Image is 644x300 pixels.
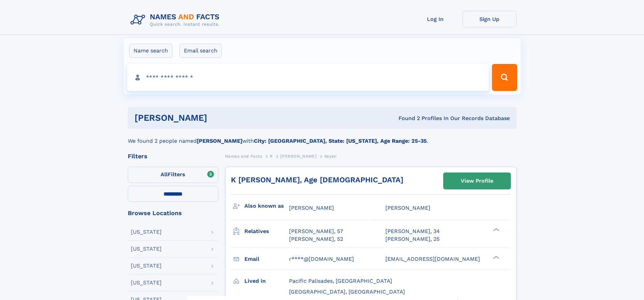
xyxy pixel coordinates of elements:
[161,171,168,178] span: All
[244,200,289,212] h3: Also known as
[385,228,440,235] a: [PERSON_NAME], 34
[270,154,273,159] span: R
[244,275,289,287] h3: Lived in
[408,11,462,27] a: Log In
[129,44,172,58] label: Name search
[280,152,316,160] a: [PERSON_NAME]
[385,205,430,211] span: [PERSON_NAME]
[324,154,337,159] span: Keyan
[131,263,162,269] div: [US_STATE]
[289,228,343,235] a: [PERSON_NAME], 57
[127,64,489,91] input: search input
[462,11,517,27] a: Sign Up
[289,289,405,295] span: [GEOGRAPHIC_DATA], [GEOGRAPHIC_DATA]
[385,235,439,243] a: [PERSON_NAME], 25
[128,11,225,29] img: Logo Names and Facts
[303,115,510,122] div: Found 2 Profiles In Our Records Database
[128,210,218,216] div: Browse Locations
[131,280,162,285] div: [US_STATE]
[270,152,273,160] a: R
[289,235,343,243] a: [PERSON_NAME], 52
[180,44,222,58] label: Email search
[492,255,500,259] div: ❯
[128,153,218,159] div: Filters
[289,278,392,284] span: Pacific Palisades, [GEOGRAPHIC_DATA]
[385,256,480,262] span: [EMAIL_ADDRESS][DOMAIN_NAME]
[244,226,289,237] h3: Relatives
[225,152,262,160] a: Names and Facts
[492,228,500,232] div: ❯
[461,173,493,189] div: View Profile
[289,205,334,211] span: [PERSON_NAME]
[128,167,218,183] label: Filters
[244,253,289,265] h3: Email
[492,64,517,91] button: Search Button
[280,154,316,159] span: [PERSON_NAME]
[197,138,242,144] b: [PERSON_NAME]
[254,138,427,144] b: City: [GEOGRAPHIC_DATA], State: [US_STATE], Age Range: 25-35
[131,246,162,252] div: [US_STATE]
[444,173,510,189] a: View Profile
[135,114,303,122] h1: [PERSON_NAME]
[128,129,517,145] div: We found 2 people named with .
[231,176,403,184] a: K [PERSON_NAME], Age [DEMOGRAPHIC_DATA]
[131,229,162,235] div: [US_STATE]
